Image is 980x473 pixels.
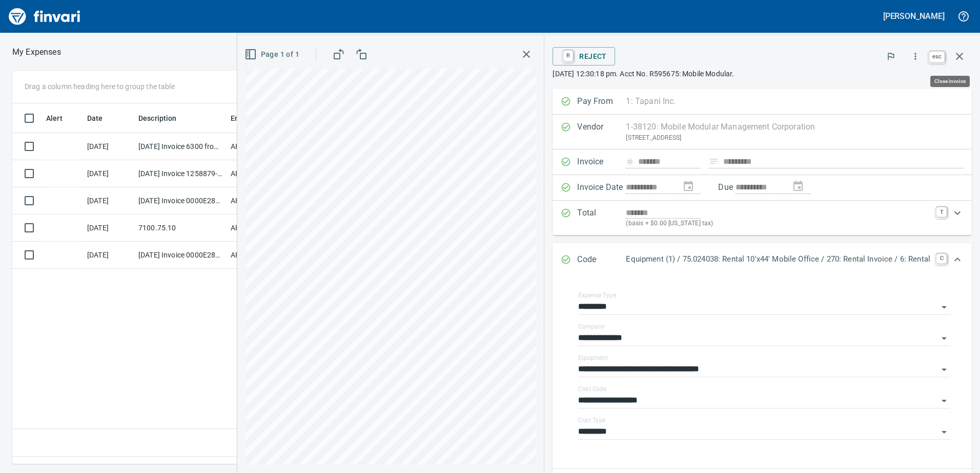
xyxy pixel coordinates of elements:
[46,112,63,124] span: Alert
[937,394,951,408] button: Open
[563,50,573,61] a: R
[227,133,303,160] td: AP Invoices
[578,324,605,330] label: Company
[553,243,972,277] div: Expand
[937,331,951,346] button: Open
[561,48,606,65] span: Reject
[231,112,277,124] span: Employee
[227,242,303,269] td: AP Invoices
[46,112,76,124] span: Alert
[138,112,177,124] span: Description
[578,355,608,361] label: Equipment
[904,45,927,68] button: More
[227,187,303,214] td: AP Invoices
[12,46,61,58] nav: breadcrumb
[577,207,626,229] p: Total
[578,386,606,392] label: Cost Code
[134,133,227,160] td: [DATE] Invoice 6300 from Wire Rite Electric Inc (1-11130)
[937,425,951,439] button: Open
[937,300,951,314] button: Open
[134,187,227,214] td: [DATE] Invoice 0000E28842385 from UPS (1-30551)
[578,292,616,298] label: Expense Type
[929,51,945,62] a: esc
[25,81,175,92] p: Drag a column heading here to group the table
[553,201,972,235] div: Expand
[577,253,626,267] p: Code
[936,253,947,264] a: C
[12,46,61,58] p: My Expenses
[134,214,227,242] td: 7100.75.10
[83,160,134,187] td: [DATE]
[578,417,606,423] label: Cost Type
[83,242,134,269] td: [DATE]
[227,214,303,242] td: AP Invoices
[883,11,945,21] h5: [PERSON_NAME]
[138,112,190,124] span: Description
[227,160,303,187] td: AP Invoices
[626,219,930,229] p: (basis + $0.00 [US_STATE] tax)
[247,48,299,61] span: Page 1 of 1
[134,160,227,187] td: [DATE] Invoice 1258879-0 from OPNW - Office Products Nationwide (1-29901)
[553,47,615,66] button: RReject
[553,69,972,79] p: [DATE] 12:30:18 pm. Acct No. R595675: Mobile Modular.
[880,45,902,68] button: Flag
[242,45,303,64] button: Page 1 of 1
[134,242,227,269] td: [DATE] Invoice 0000E28842365 from UPS (1-30551)
[937,362,951,377] button: Open
[87,112,103,124] span: Date
[936,207,947,217] a: T
[881,8,947,24] button: [PERSON_NAME]
[83,187,134,214] td: [DATE]
[87,112,116,124] span: Date
[6,4,83,29] img: Finvari
[626,253,930,265] p: Equipment (1) / 75.024038: Rental 10'x44' Mobile Office / 270: Rental Invoice / 6: Rental
[231,112,263,124] span: Employee
[83,133,134,160] td: [DATE]
[83,214,134,242] td: [DATE]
